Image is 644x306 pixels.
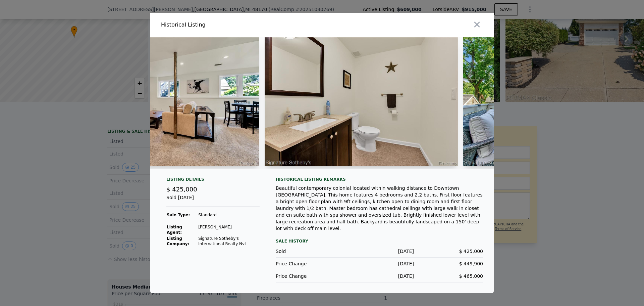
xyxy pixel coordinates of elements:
img: Property Img [66,37,259,166]
div: [DATE] [345,273,414,279]
img: Property Img [265,37,458,166]
div: Price Change [276,260,345,267]
td: [PERSON_NAME] [198,224,260,235]
span: $ 465,000 [459,273,483,279]
span: $ 425,000 [166,186,197,193]
strong: Listing Agent: [167,225,182,235]
div: [DATE] [345,260,414,267]
span: $ 425,000 [459,249,483,254]
strong: Sale Type: [167,213,190,217]
strong: Listing Company: [167,236,189,246]
div: Price Change [276,273,345,279]
span: $ 449,900 [459,261,483,266]
div: Beautiful contemporary colonial located within walking distance to Downtown [GEOGRAPHIC_DATA]. Th... [276,185,483,232]
div: [DATE] [345,248,414,255]
div: Sale History [276,237,483,245]
td: Signature Sotheby's International Realty Nvl [198,235,260,247]
div: Historical Listing [161,21,319,29]
div: Historical Listing remarks [276,177,483,182]
td: Standard [198,212,260,218]
div: Sold [DATE] [166,194,260,207]
div: Sold [276,248,345,255]
div: Listing Details [166,177,260,185]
